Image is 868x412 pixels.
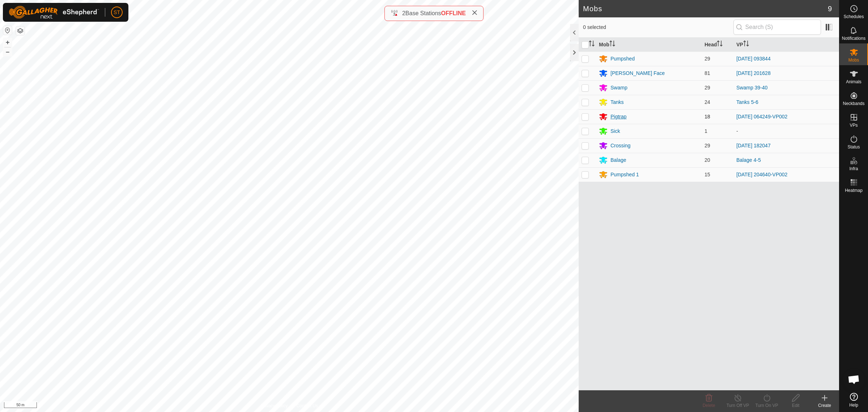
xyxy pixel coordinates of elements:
[610,98,624,106] div: Tanks
[848,58,859,62] span: Mobs
[610,113,626,121] div: Pigtrap
[610,142,630,150] div: Crossing
[845,188,863,193] span: Heatmap
[16,26,25,35] button: Map Layers
[843,14,864,19] span: Schedules
[705,70,710,76] span: 81
[9,6,99,19] img: Gallagher Logo
[842,36,865,41] span: Notifications
[705,99,710,105] span: 24
[828,3,832,14] span: 9
[610,70,665,77] div: [PERSON_NAME] Face
[736,99,758,105] a: Tanks 5-6
[736,85,767,91] a: Swamp 39-40
[733,124,839,138] td: -
[839,390,868,410] a: Help
[705,128,707,134] span: 1
[810,402,839,409] div: Create
[752,402,781,409] div: Turn On VP
[703,403,715,408] span: Delete
[610,127,620,135] div: Sick
[705,172,710,177] span: 15
[705,157,710,163] span: 20
[850,123,858,127] span: VPs
[3,38,12,47] button: +
[736,114,787,119] a: [DATE] 064249-VP002
[297,403,318,409] a: Contact Us
[705,85,710,91] span: 29
[610,55,635,63] div: Pumpshed
[846,80,861,84] span: Animals
[705,114,710,119] span: 18
[847,145,860,149] span: Status
[610,156,626,164] div: Balage
[589,42,595,47] p-sorticon: Activate to sort
[843,101,864,106] span: Neckbands
[3,47,12,56] button: –
[736,157,761,163] a: Balage 4-5
[736,56,771,62] a: [DATE] 093844
[705,56,710,62] span: 29
[405,10,441,16] span: Base Stations
[733,38,839,52] th: VP
[583,4,828,13] h2: Mobs
[114,9,120,16] span: ST
[3,26,12,35] button: Reset Map
[736,143,771,148] a: [DATE] 182047
[596,38,702,52] th: Mob
[736,172,787,177] a: [DATE] 204640-VP002
[733,20,821,35] input: Search (S)
[849,167,858,171] span: Infra
[609,42,615,47] p-sorticon: Activate to sort
[723,402,752,409] div: Turn Off VP
[781,402,810,409] div: Edit
[402,10,405,16] span: 2
[441,10,466,16] span: OFFLINE
[705,143,710,148] span: 29
[849,403,858,407] span: Help
[736,70,771,76] a: [DATE] 201628
[610,171,639,178] div: Pumpshed 1
[702,38,733,52] th: Head
[583,24,733,31] span: 0 selected
[743,42,749,47] p-sorticon: Activate to sort
[843,369,865,390] div: Open chat
[610,84,627,92] div: Swamp
[717,42,723,47] p-sorticon: Activate to sort
[261,403,288,409] a: Privacy Policy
